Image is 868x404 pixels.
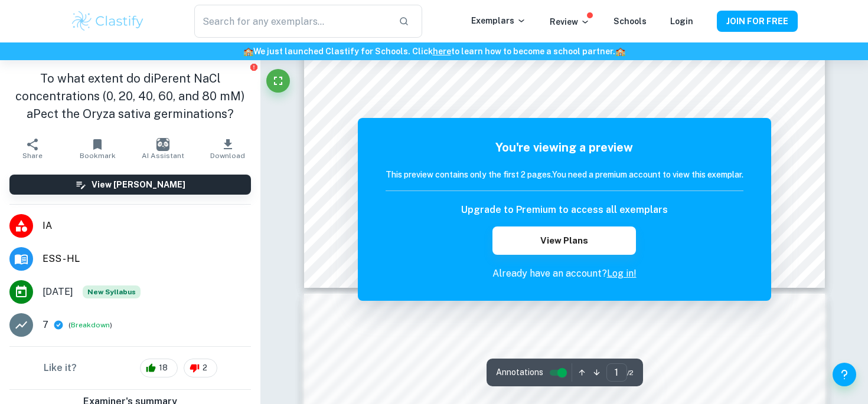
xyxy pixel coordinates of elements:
a: Schools [614,17,647,26]
span: 2 [196,362,214,374]
p: 7 [43,318,48,332]
a: here [433,47,451,56]
button: Bookmark [65,132,130,165]
span: 🏫 [615,47,625,56]
span: AI Assistant [142,152,184,160]
div: 18 [140,359,178,377]
span: 🏫 [243,47,253,56]
button: Breakdown [71,320,110,330]
button: Help and Feedback [833,363,856,386]
button: View Plans [492,226,635,255]
span: Annotations [496,366,543,379]
span: New Syllabus [83,285,141,298]
span: Bookmark [80,152,116,160]
h5: You're viewing a preview [386,139,743,156]
h6: We just launched Clastify for Schools. Click to learn how to become a school partner. [2,45,866,58]
span: Download [210,152,245,160]
span: 18 [152,362,174,374]
button: Report issue [249,63,258,71]
span: ESS - HL [43,252,251,266]
h6: This preview contains only the first 2 pages. You need a premium account to view this exemplar. [386,168,743,181]
p: Review [550,15,590,28]
h1: To what extent do diPerent NaCl concentrations (0, 20, 40, 60, and 80 mM) aPect the Oryza sativa ... [9,70,251,123]
div: 2 [184,359,217,377]
h6: View [PERSON_NAME] [92,178,185,191]
img: AI Assistant [156,138,169,151]
div: Starting from the May 2026 session, the ESS IA requirements have changed. We created this exempla... [83,285,141,298]
span: Share [22,152,43,160]
span: [DATE] [43,285,73,299]
span: IA [43,219,251,233]
button: View [PERSON_NAME] [9,175,251,195]
button: Fullscreen [266,69,290,93]
button: JOIN FOR FREE [717,11,798,32]
a: Log in! [607,268,637,279]
button: AI Assistant [130,132,195,165]
h6: Upgrade to Premium to access all exemplars [461,203,668,217]
span: / 2 [627,367,634,378]
h6: Like it? [44,361,77,375]
img: Clastify logo [70,9,145,33]
button: Download [195,132,260,165]
p: Exemplars [471,14,526,27]
a: Login [670,17,693,26]
input: Search for any exemplars... [194,5,389,38]
span: ( ) [68,320,112,331]
p: Already have an account? [386,267,743,281]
